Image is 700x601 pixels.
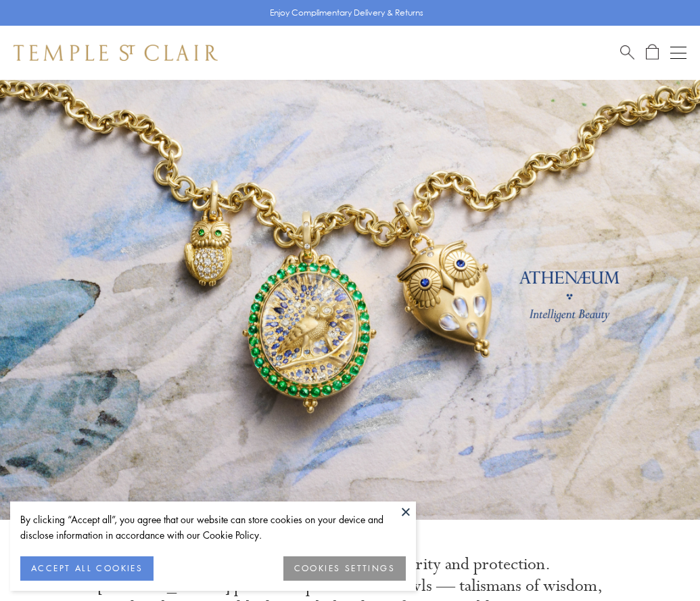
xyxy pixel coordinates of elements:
[283,556,406,581] button: COOKIES SETTINGS
[14,45,218,61] img: Temple St. Clair
[620,44,634,61] a: Search
[20,556,154,581] button: ACCEPT ALL COOKIES
[270,6,423,20] p: Enjoy Complimentary Delivery & Returns
[670,45,686,61] button: Open navigation
[646,44,659,61] a: Open Shopping Bag
[20,512,406,543] div: By clicking “Accept all”, you agree that our website can store cookies on your device and disclos...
